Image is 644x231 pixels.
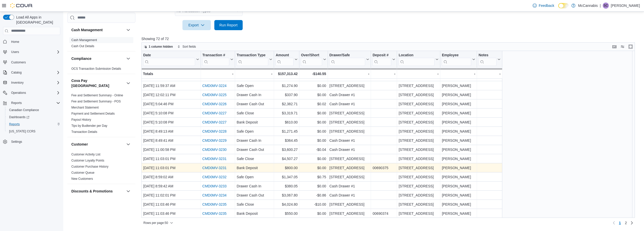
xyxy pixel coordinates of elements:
a: Canadian Compliance [7,107,41,113]
span: OCS Transaction Submission Details [71,67,121,71]
div: Location [399,53,434,66]
a: Settings [9,139,24,145]
a: Customer Purchase History [71,165,109,168]
div: Deposit # [372,53,391,58]
a: CMD0MV-3227 [202,111,226,115]
a: CMD0MV-3229 [202,138,226,143]
span: Home [9,39,60,45]
div: $0.00 [301,128,326,134]
h3: Cova Pay [GEOGRAPHIC_DATA] [71,78,124,88]
div: Drawer Cash In [237,183,272,189]
button: Reports [9,100,24,106]
div: Deposit # [372,53,391,66]
div: [DATE] 11:59:37 AM [143,83,199,89]
div: [PERSON_NAME] [442,119,475,125]
div: [STREET_ADDRESS] [399,119,439,125]
button: Customers [1,59,62,66]
div: $337.90 [276,92,298,98]
button: Customer [71,142,124,147]
div: Date [143,53,195,66]
div: [STREET_ADDRESS] [329,156,369,162]
div: [PERSON_NAME] [442,183,475,189]
div: [DATE] 5:04:46 PM [143,101,199,107]
div: 00690374 [372,210,395,217]
button: Compliance [71,56,124,61]
div: Bank Deposit [237,210,272,217]
span: Operations [11,91,26,95]
span: Fee and Settlement Summary - Online [71,93,123,97]
span: Inventory [9,80,60,86]
div: $0.00 [301,119,326,125]
div: Bank Deposit [237,74,272,80]
div: [DATE] 11:03:01 PM [143,156,199,162]
div: [PERSON_NAME] [442,101,475,107]
a: Fee and Settlement Summary - Online [71,94,123,97]
div: -$0.04 [301,147,326,153]
div: Customer [67,151,135,184]
div: [STREET_ADDRESS] [399,74,439,80]
div: Notes [479,53,496,66]
button: Transaction Type [237,53,272,66]
div: Cash Drawer #1 [329,183,369,189]
a: OCS Transaction Submission Details [71,67,121,70]
a: CMD0MV-3233 [202,184,226,188]
a: Customers [9,59,28,65]
span: Users [11,50,19,54]
div: $0.00 [301,74,326,80]
h3: Discounts & Promotions [71,189,113,194]
a: CMD0MV-3235 [202,211,226,216]
div: Drawer Cash Out [237,192,272,198]
div: [DATE] 11:03:51 PM [143,74,199,80]
div: $0.00 [301,210,326,217]
div: [STREET_ADDRESS] [399,147,439,153]
div: [DATE] 11:03:01 PM [143,165,199,171]
div: $610.00 [276,119,298,125]
div: Drawer Cash Out [237,101,272,107]
div: $0.00 [301,137,326,144]
span: Run Report [219,23,238,28]
div: $0.00 [301,156,326,162]
span: Fee and Settlement Summary - POS [71,99,121,103]
button: Catalog [9,69,24,76]
div: [PERSON_NAME] [442,110,475,116]
span: Reports [9,122,20,126]
a: CMD0MV-3234 [202,193,226,197]
div: [STREET_ADDRESS] [329,119,369,125]
div: Employee [442,53,471,58]
div: Over/Short [301,53,322,66]
button: Sort fields [175,44,198,50]
button: Location [399,53,439,66]
div: [DATE] 5:10:08 PM [143,110,199,116]
div: $380.05 [276,183,298,189]
div: [DATE] 5:10:08 PM [143,119,199,125]
span: Settings [11,140,22,144]
div: [DATE] 8:49:13 AM [143,128,199,134]
a: Next page [629,220,635,226]
span: [US_STATE] CCRS [9,129,35,133]
div: Safe Close [237,201,272,207]
span: Catalog [11,70,22,75]
span: Reports [7,121,60,127]
button: Date [143,53,199,66]
div: $157,313.42 [276,71,298,77]
div: Compliance [67,66,135,74]
button: Over/Short [301,53,326,66]
span: Tips by Budtender per Day [71,124,107,128]
a: [US_STATE] CCRS [7,128,37,134]
a: CMD0MV-3226 [202,102,226,106]
button: Cova Pay [GEOGRAPHIC_DATA] [125,80,131,86]
div: $1,274.90 [276,83,298,89]
div: [DATE] 8:59:42 AM [143,183,199,189]
div: $800.00 [276,165,298,171]
span: Reports [9,100,60,106]
div: [PERSON_NAME] [442,201,475,207]
div: [STREET_ADDRESS] [399,183,439,189]
span: SC [604,3,608,9]
span: Settings [9,138,60,145]
div: - [399,71,439,77]
div: Bank Deposit [237,119,272,125]
div: Safe Open [237,128,272,134]
p: [PERSON_NAME] [611,3,640,9]
div: Drawer/Safe [329,53,365,58]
